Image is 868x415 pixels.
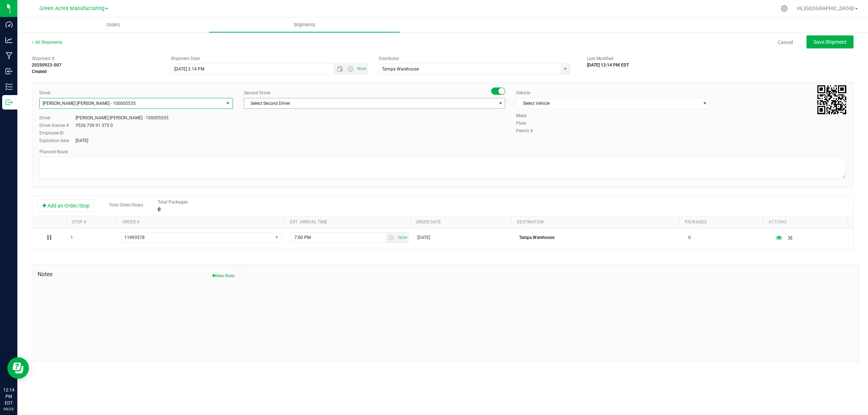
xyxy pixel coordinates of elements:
span: 11993578 [124,235,145,240]
span: select [396,232,408,243]
span: Shipments [284,22,325,28]
label: Last Modified [587,55,613,62]
span: Shipment # [32,55,160,62]
label: Shipment Date [171,55,200,62]
div: [PERSON_NAME] [PERSON_NAME] - 100005535 [76,115,169,121]
qrcode: 20250923-007 [817,85,846,114]
span: Open the time view [344,66,357,72]
a: Destination [517,219,544,224]
p: 09/23 [3,406,14,412]
inline-svg: Outbound [5,99,13,106]
span: Open the date view [334,66,346,72]
p: 12:14 PM EDT [3,387,14,406]
span: Notes [38,270,234,279]
a: Cancel [778,39,793,46]
div: Y526 739 91 375 0 [76,122,113,129]
label: Distributor [379,55,399,62]
inline-svg: Inventory [5,83,13,90]
span: Set Current date [397,232,409,243]
span: Orders [97,22,130,28]
a: Orders [17,17,209,33]
span: Set Current date [356,64,368,74]
button: Add an Order/Stop [38,200,94,212]
img: Scan me! [817,85,846,114]
div: [DATE] [76,137,88,144]
inline-svg: Analytics [5,37,13,44]
iframe: Resource center [7,357,29,379]
a: Stop # [72,219,86,224]
strong: 20250923-007 [32,63,61,68]
inline-svg: Dashboard [5,21,13,28]
input: Select [379,64,555,74]
span: [PERSON_NAME] [PERSON_NAME] - 100005535 [43,101,136,106]
label: Employee ID [39,130,76,136]
span: Total Order/Stops [109,202,143,208]
inline-svg: Inbound [5,68,13,75]
strong: [DATE] 12:14 PM EDT [587,63,629,68]
span: select [272,232,281,243]
span: select [700,98,709,108]
a: All Shipments [32,40,62,45]
span: select [496,98,505,108]
th: Actions [763,216,847,228]
a: Order date [416,219,441,224]
inline-svg: Manufacturing [5,52,13,59]
label: Permit # [516,128,538,134]
label: Driver [39,90,51,96]
strong: Created [32,69,47,74]
label: Driver license # [39,122,76,129]
span: Green Acres Manufacturing [39,5,105,12]
button: Save Shipment [807,35,854,48]
label: Second Driver [244,90,271,96]
a: Packages [685,219,707,224]
div: Manage settings [780,5,789,12]
a: Shipments [209,17,400,33]
label: Driver [39,115,76,121]
span: Hi, [GEOGRAPHIC_DATA]! [797,5,854,11]
span: [DATE] [417,234,430,241]
span: Planned Route [39,149,68,154]
span: select [224,98,233,108]
a: Order # [122,219,139,224]
label: Plate [516,120,538,127]
span: 1 [71,234,73,241]
label: Make [516,112,538,119]
span: Select Vehicle [516,98,700,108]
a: Est. arrival time [290,219,327,224]
span: select [386,232,396,243]
button: New Note [212,273,234,279]
span: Save Shipment [813,39,847,45]
p: Tampa Warehouse [519,234,680,241]
label: Expiration date [39,137,76,144]
strong: 0 [158,206,161,212]
span: Total Packages [158,200,188,205]
label: Vehicle [516,90,530,96]
span: select [561,64,570,74]
span: 0 [688,234,691,241]
span: Select Second Driver [244,98,496,108]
